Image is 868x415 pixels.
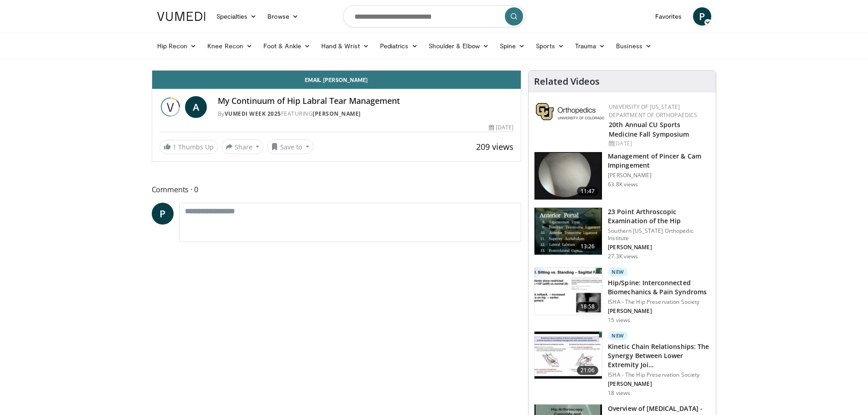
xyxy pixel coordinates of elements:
[608,307,710,315] p: [PERSON_NAME]
[608,342,710,369] h3: Kinetic Chain Relationships: The Synergy Between Lower Extremity Joi…
[609,139,709,148] div: [DATE]
[608,253,638,260] p: 27.3K views
[267,139,313,154] button: Save to
[534,76,600,87] h4: Related Videos
[530,37,570,55] a: Sports
[211,7,262,26] a: Specialties
[159,140,218,154] a: 1 Thumbs Up
[152,184,522,195] span: Comments 0
[152,71,521,89] a: Email [PERSON_NAME]
[609,103,697,119] a: University of [US_STATE] Department of Orthopaedics
[534,152,710,200] a: 11:47 Management of Pincer & Cam Impingement [PERSON_NAME] 63.8K views
[375,37,423,55] a: Pediatrics
[608,227,710,242] p: Southern [US_STATE] Orthopedic Institute
[218,96,514,106] h4: My Continuum of Hip Labral Tear Management
[611,37,657,55] a: Business
[577,187,599,196] span: 11:47
[577,366,599,375] span: 21:06
[218,110,514,118] div: By FEATURING
[159,96,181,118] img: Vumedi Week 2025
[608,181,638,188] p: 63.8K views
[221,139,264,154] button: Share
[608,172,710,179] p: [PERSON_NAME]
[608,371,710,379] p: ISHA - The Hip Preservation Society
[185,96,207,118] a: A
[536,103,604,120] img: 355603a8-37da-49b6-856f-e00d7e9307d3.png.150x105_q85_autocrop_double_scale_upscale_version-0.2.png
[608,244,710,251] p: [PERSON_NAME]
[534,268,602,315] img: 0bdaa4eb-40dd-479d-bd02-e24569e50eb5.150x105_q85_crop-smart_upscale.jpg
[202,37,258,55] a: Knee Recon
[534,208,602,255] img: oa8B-rsjN5HfbTbX4xMDoxOjBrO-I4W8.150x105_q85_crop-smart_upscale.jpg
[258,37,316,55] a: Foot & Ankle
[577,302,599,311] span: 18:58
[313,110,361,118] a: [PERSON_NAME]
[570,37,611,55] a: Trauma
[608,207,710,225] h3: 23 Point Arthroscopic Examination of the Hip
[476,141,514,152] span: 209 views
[489,123,514,132] div: [DATE]
[343,5,525,27] input: Search topics, interventions
[608,317,630,324] p: 15 views
[534,152,602,200] img: 38483_0000_3.png.150x105_q85_crop-smart_upscale.jpg
[423,37,494,55] a: Shoulder & Elbow
[608,298,710,306] p: ISHA - The Hip Preservation Society
[534,267,710,324] a: 18:58 New Hip/Spine: Interconnected Biomechanics & Pain Syndroms ISHA - The Hip Preservation Soci...
[650,7,688,26] a: Favorites
[608,389,630,397] p: 18 views
[152,203,174,225] a: P
[225,110,281,118] a: Vumedi Week 2025
[173,143,176,151] span: 1
[534,332,602,379] img: 32a4bfa3-d390-487e-829c-9985ff2db92b.150x105_q85_crop-smart_upscale.jpg
[608,380,710,388] p: [PERSON_NAME]
[316,37,375,55] a: Hand & Wrist
[608,331,628,340] p: New
[534,207,710,260] a: 13:26 23 Point Arthroscopic Examination of the Hip Southern [US_STATE] Orthopedic Institute [PERS...
[494,37,530,55] a: Spine
[262,7,304,26] a: Browse
[609,120,689,138] a: 20th Annual CU Sports Medicine Fall Symposium
[608,278,710,297] h3: Hip/Spine: Interconnected Biomechanics & Pain Syndroms
[608,267,628,277] p: New
[608,152,710,170] h3: Management of Pincer & Cam Impingement
[534,331,710,397] a: 21:06 New Kinetic Chain Relationships: The Synergy Between Lower Extremity Joi… ISHA - The Hip Pr...
[693,7,711,26] a: P
[157,12,205,21] img: VuMedi Logo
[152,37,202,55] a: Hip Recon
[577,242,599,251] span: 13:26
